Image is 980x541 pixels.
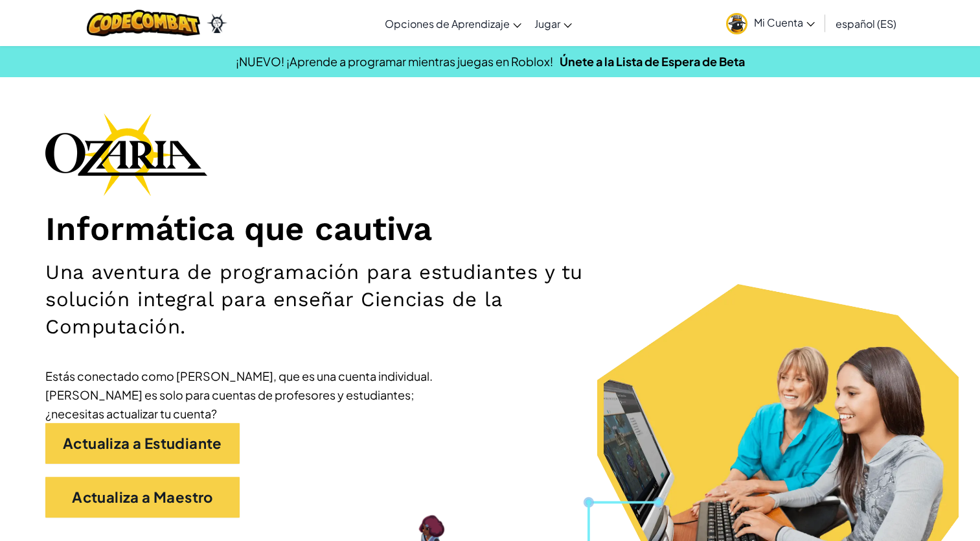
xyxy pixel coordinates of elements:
[720,3,821,43] a: Mi Cuenta
[45,113,207,196] img: Ozaria branding logo
[528,6,578,41] a: Jugar
[45,367,434,423] div: Estás conectado como [PERSON_NAME], que es una cuenta individual. [PERSON_NAME] es solo para cuen...
[45,209,935,249] h1: Informática que cautiva
[207,14,227,33] img: Ozaria
[829,6,903,41] a: español (ES)
[236,54,553,69] span: ¡NUEVO! ¡Aprende a programar mientras juegas en Roblox!
[754,16,815,29] span: Mi Cuenta
[534,17,560,30] span: Jugar
[726,13,747,34] img: avatar
[87,10,200,36] img: CodeCombat logo
[378,6,528,41] a: Opciones de Aprendizaje
[836,17,896,30] span: español (ES)
[45,477,240,518] a: Actualiza a Maestro
[385,17,510,30] span: Opciones de Aprendizaje
[560,54,745,69] a: Únete a la Lista de Espera de Beta
[45,423,240,464] a: Actualiza a Estudiante
[45,259,641,341] h2: Una aventura de programación para estudiantes y tu solución integral para enseñar Ciencias de la ...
